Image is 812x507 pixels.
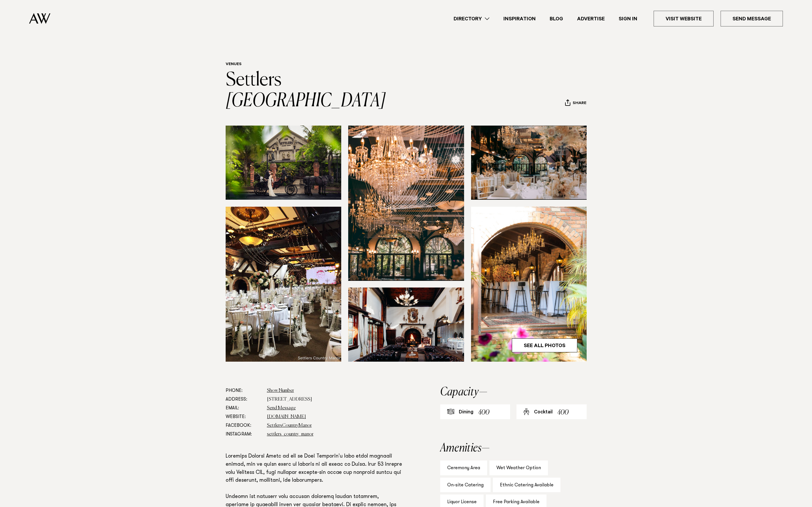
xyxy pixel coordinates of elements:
div: 400 [478,407,489,418]
div: Ethnic Catering Available [493,478,560,492]
a: Show Number [267,388,294,393]
dt: Address: [226,395,262,404]
a: Send Message [267,406,296,410]
dt: Email: [226,404,262,413]
a: Venues [226,62,242,67]
a: Blog [543,15,570,23]
div: 400 [557,407,569,418]
button: Share [565,99,587,108]
a: [DOMAIN_NAME] [267,415,306,419]
a: Advertise [570,15,612,23]
dt: Phone: [226,386,262,395]
h2: Capacity [440,386,587,398]
a: Inspiration [496,15,543,23]
a: Settlers [GEOGRAPHIC_DATA] [226,71,386,110]
h2: Amenities [440,442,587,454]
span: Share [573,101,586,106]
div: Wet Weather Option [489,460,548,475]
a: Directory [447,15,496,23]
img: Auckland Weddings Logo [29,13,50,24]
a: Visit Website [654,11,714,26]
dt: Instagram: [226,430,262,439]
a: Send Message [721,11,783,26]
dt: Website: [226,413,262,421]
div: On-site Catering [440,478,491,492]
div: Ceremony Area [440,460,487,475]
div: Cocktail [534,409,553,416]
dt: Facebook: [226,421,262,430]
a: See All Photos [512,338,577,352]
a: settlers_country_manor [267,432,314,437]
dd: [STREET_ADDRESS] [267,395,403,404]
div: Dining [459,409,473,416]
a: Sign In [612,15,644,23]
a: SettlersCountryManor [267,423,312,428]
